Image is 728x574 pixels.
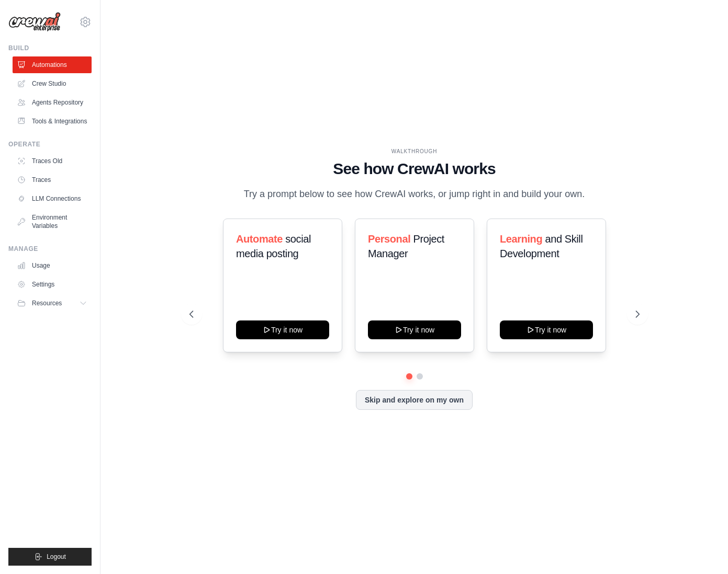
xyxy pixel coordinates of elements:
[8,44,92,52] div: Build
[8,548,92,566] button: Logout
[13,276,92,293] a: Settings
[13,153,92,169] a: Traces Old
[47,553,66,561] span: Logout
[8,140,92,148] div: Operate
[500,233,583,259] span: and Skill Development
[13,257,92,274] a: Usage
[236,233,283,245] span: Automate
[236,320,329,339] button: Try it now
[239,187,590,202] p: Try a prompt below to see how CrewAI works, or jump right in and build your own.
[236,233,311,259] span: social media posting
[500,320,593,339] button: Try it now
[8,12,61,32] img: Logo
[13,171,92,188] a: Traces
[13,56,92,73] a: Automations
[368,233,410,245] span: Personal
[13,113,92,130] a: Tools & Integrations
[13,75,92,92] a: Crew Studio
[13,209,92,234] a: Environment Variables
[13,190,92,207] a: LLM Connections
[368,233,444,259] span: Project Manager
[500,233,542,245] span: Learning
[32,299,62,307] span: Resources
[189,147,640,155] div: WALKTHROUGH
[189,159,640,178] h1: See how CrewAI works
[13,295,92,312] button: Resources
[368,320,461,339] button: Try it now
[13,94,92,111] a: Agents Repository
[8,245,92,253] div: Manage
[356,390,473,410] button: Skip and explore on my own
